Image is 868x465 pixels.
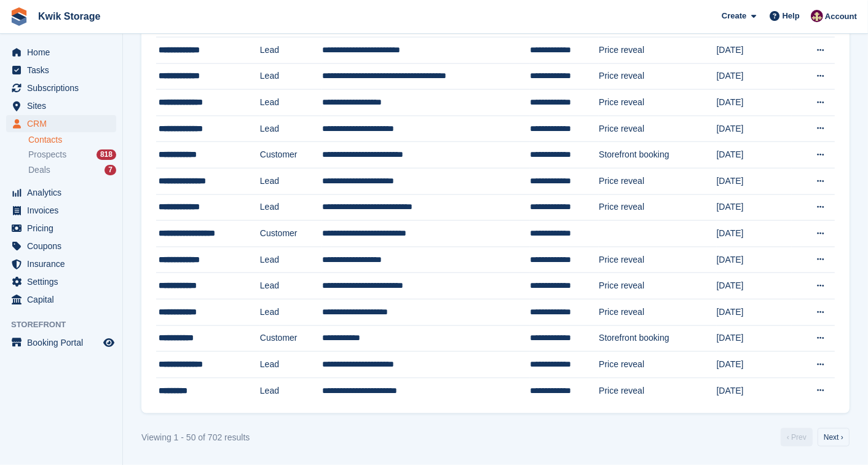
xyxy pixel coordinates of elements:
[599,116,716,142] td: Price reveal
[717,169,792,195] td: [DATE]
[717,325,792,352] td: [DATE]
[260,247,322,273] td: Lead
[778,428,852,447] nav: Pages
[818,428,850,447] a: Next
[781,428,813,447] a: Previous
[6,184,116,201] a: menu
[6,79,116,97] a: menu
[783,10,800,22] span: Help
[717,300,792,326] td: [DATE]
[6,334,116,351] a: menu
[105,165,116,175] div: 7
[717,221,792,247] td: [DATE]
[599,352,716,378] td: Price reveal
[260,325,322,352] td: Customer
[141,431,250,444] div: Viewing 1 - 50 of 702 results
[28,149,66,161] span: Prospects
[717,90,792,116] td: [DATE]
[27,202,101,219] span: Invoices
[27,62,101,79] span: Tasks
[6,291,116,308] a: menu
[717,63,792,90] td: [DATE]
[717,273,792,300] td: [DATE]
[6,255,116,272] a: menu
[260,300,322,326] td: Lead
[260,194,322,221] td: Lead
[33,6,105,26] a: Kwik Storage
[27,237,101,255] span: Coupons
[599,194,716,221] td: Price reveal
[27,255,101,272] span: Insurance
[599,169,716,195] td: Price reveal
[825,10,857,23] span: Account
[28,148,116,161] a: Prospects 818
[27,79,101,97] span: Subscriptions
[260,378,322,403] td: Lead
[717,116,792,142] td: [DATE]
[27,184,101,201] span: Analytics
[28,164,116,177] a: Deals 7
[27,291,101,308] span: Capital
[10,7,28,26] img: stora-icon-8386f47178a22dfd0bd8f6a31ec36ba5ce8667c1dd55bd0f319d3a0aa187defe.svg
[599,247,716,273] td: Price reveal
[599,142,716,169] td: Storefront booking
[717,352,792,378] td: [DATE]
[260,221,322,247] td: Customer
[722,10,746,22] span: Create
[260,38,322,64] td: Lead
[599,378,716,403] td: Price reveal
[97,149,116,160] div: 818
[717,142,792,169] td: [DATE]
[6,202,116,219] a: menu
[717,38,792,64] td: [DATE]
[27,44,101,61] span: Home
[6,44,116,61] a: menu
[599,38,716,64] td: Price reveal
[6,62,116,79] a: menu
[599,300,716,326] td: Price reveal
[811,10,823,22] img: ellie tragonette
[260,273,322,300] td: Lead
[28,134,116,146] a: Contacts
[6,273,116,290] a: menu
[101,335,116,350] a: Preview store
[717,247,792,273] td: [DATE]
[27,334,101,351] span: Booking Portal
[260,142,322,169] td: Customer
[27,97,101,114] span: Sites
[6,237,116,255] a: menu
[27,273,101,290] span: Settings
[260,90,322,116] td: Lead
[28,164,50,176] span: Deals
[11,319,122,331] span: Storefront
[27,220,101,237] span: Pricing
[6,115,116,132] a: menu
[599,325,716,352] td: Storefront booking
[27,115,101,132] span: CRM
[260,352,322,378] td: Lead
[260,169,322,195] td: Lead
[599,273,716,300] td: Price reveal
[260,63,322,90] td: Lead
[599,90,716,116] td: Price reveal
[717,194,792,221] td: [DATE]
[6,97,116,114] a: menu
[260,116,322,142] td: Lead
[599,63,716,90] td: Price reveal
[6,220,116,237] a: menu
[717,378,792,403] td: [DATE]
